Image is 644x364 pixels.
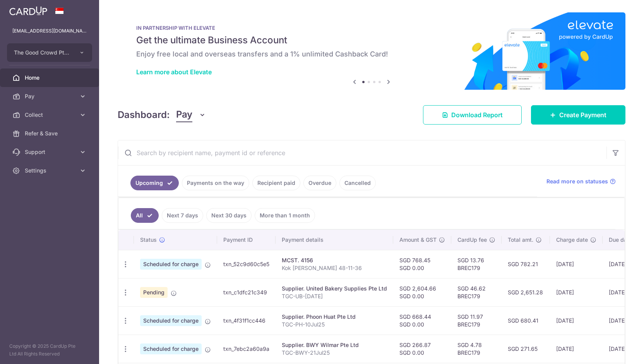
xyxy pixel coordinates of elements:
[140,236,157,244] span: Status
[502,335,550,363] td: SGD 271.65
[140,315,202,326] span: Scheduled for charge
[9,6,47,15] img: CardUp
[217,278,276,306] td: txn_c1dfc21c349
[25,111,76,119] span: Collect
[559,110,606,120] span: Create Payment
[282,285,387,292] div: Supplier. United Bakery Supplies Pte Ltd
[457,236,487,244] span: CardUp fee
[282,349,387,357] p: TGC-BWY-21Jul25
[136,68,212,76] a: Learn more about Elevate
[282,321,387,328] p: TGC-PH-10Jul25
[136,50,607,59] h6: Enjoy free local and overseas transfers and a 1% unlimited Cashback Card!
[140,287,168,298] span: Pending
[451,278,502,306] td: SGD 46.62 BREC179
[140,259,202,270] span: Scheduled for charge
[276,230,393,250] th: Payment details
[502,250,550,278] td: SGD 782.21
[508,236,533,244] span: Total amt.
[531,105,625,125] a: Create Payment
[546,178,616,185] a: Read more on statuses
[451,335,502,363] td: SGD 4.78 BREC179
[162,208,203,223] a: Next 7 days
[502,306,550,335] td: SGD 680.41
[546,178,608,185] span: Read more on statuses
[140,343,202,354] span: Scheduled for charge
[393,306,451,335] td: SGD 668.44 SGD 0.00
[130,176,179,190] a: Upcoming
[217,306,276,335] td: txn_4f31f1cc446
[118,140,606,165] input: Search by recipient name, payment id or reference
[14,49,71,56] span: The Good Crowd Pte Ltd
[393,250,451,278] td: SGD 768.45 SGD 0.00
[550,306,603,335] td: [DATE]
[25,167,76,174] span: Settings
[393,278,451,306] td: SGD 2,604.66 SGD 0.00
[282,341,387,349] div: Supplier. BWY Wilmar Pte Ltd
[136,34,607,46] h5: Get the ultimate Business Account
[217,230,276,250] th: Payment ID
[393,335,451,363] td: SGD 266.87 SGD 0.00
[339,176,376,190] a: Cancelled
[451,110,503,120] span: Download Report
[217,335,276,363] td: txn_7ebc2a60a9a
[282,264,387,272] p: Kok [PERSON_NAME] 48-11-36
[25,148,76,156] span: Support
[303,176,336,190] a: Overdue
[7,43,92,62] button: The Good Crowd Pte Ltd
[206,208,252,223] a: Next 30 days
[118,108,170,122] h4: Dashboard:
[282,256,387,264] div: MCST. 4156
[182,176,249,190] a: Payments on the way
[609,236,632,244] span: Due date
[451,306,502,335] td: SGD 11.97 BREC179
[282,292,387,300] p: TGC-UB-[DATE]
[25,74,76,82] span: Home
[282,313,387,321] div: Supplier. Phoon Huat Pte Ltd
[12,27,87,35] p: [EMAIL_ADDRESS][DOMAIN_NAME]
[399,236,437,244] span: Amount & GST
[131,208,159,223] a: All
[176,108,192,122] span: Pay
[118,12,625,90] img: Renovation banner
[556,236,588,244] span: Charge date
[25,92,76,100] span: Pay
[25,130,76,137] span: Refer & Save
[502,278,550,306] td: SGD 2,651.28
[550,335,603,363] td: [DATE]
[176,108,206,122] button: Pay
[550,250,603,278] td: [DATE]
[451,250,502,278] td: SGD 13.76 BREC179
[550,278,603,306] td: [DATE]
[423,105,522,125] a: Download Report
[255,208,315,223] a: More than 1 month
[136,25,607,31] p: IN PARTNERSHIP WITH ELEVATE
[252,176,300,190] a: Recipient paid
[217,250,276,278] td: txn_52c9d60c5e5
